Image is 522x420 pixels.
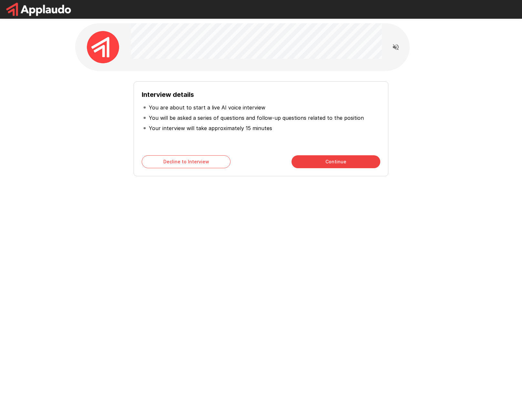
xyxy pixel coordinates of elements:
b: Interview details [142,91,194,98]
p: You will be asked a series of questions and follow-up questions related to the position [149,114,364,122]
img: applaudo_avatar.png [87,31,119,63]
button: Read questions aloud [389,41,402,54]
p: Your interview will take approximately 15 minutes [149,124,272,132]
p: You are about to start a live AI voice interview [149,104,265,111]
button: Continue [292,155,380,168]
button: Decline to Interview [142,155,230,168]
